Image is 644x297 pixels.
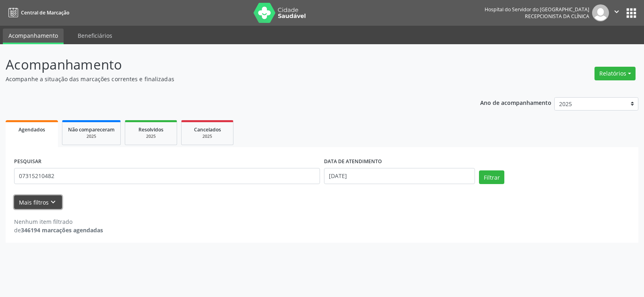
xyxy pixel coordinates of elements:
[594,67,636,80] button: Relatórios
[6,75,448,83] p: Acompanhe a situação das marcações correntes e finalizadas
[68,126,115,133] span: Não compareceram
[68,133,115,139] div: 2025
[612,7,621,16] i: 
[138,126,163,133] span: Resolvidos
[480,97,551,107] p: Ano de acompanhamento
[131,133,171,139] div: 2025
[14,195,62,209] button: Mais filtroskeyboard_arrow_down
[624,6,638,20] button: apps
[187,133,227,139] div: 2025
[21,9,69,16] span: Central de Marcação
[72,29,118,43] a: Beneficiários
[485,6,589,13] div: Hospital do Servidor do [GEOGRAPHIC_DATA]
[479,170,504,184] button: Filtrar
[14,168,320,184] input: Nome, código do beneficiário ou CPF
[324,156,382,168] label: DATA DE ATENDIMENTO
[14,226,103,234] div: de
[14,217,103,226] div: Nenhum item filtrado
[194,126,221,133] span: Cancelados
[592,4,609,21] img: img
[3,29,64,44] a: Acompanhamento
[6,55,448,75] p: Acompanhamento
[609,4,624,21] button: 
[21,226,103,234] strong: 346194 marcações agendadas
[525,13,589,20] span: Recepcionista da clínica
[6,6,69,19] a: Central de Marcação
[19,126,45,133] span: Agendados
[49,198,58,207] i: keyboard_arrow_down
[324,168,475,184] input: Selecione um intervalo
[14,156,41,168] label: PESQUISAR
